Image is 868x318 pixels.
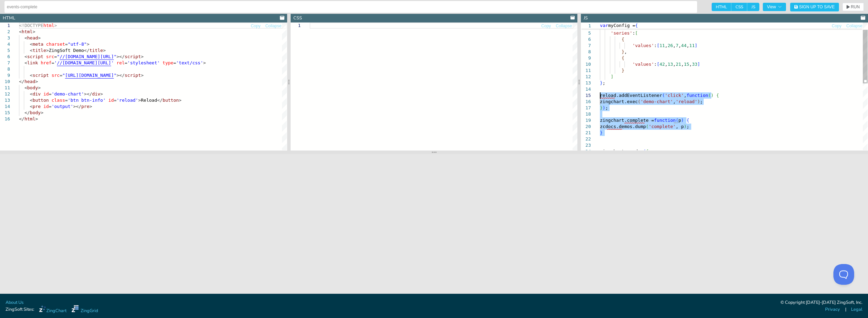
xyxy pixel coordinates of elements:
span: } [622,68,624,73]
span: 26 [668,43,673,48]
span: < [30,98,33,103]
span: , [673,99,676,104]
span: 13 [668,62,673,67]
span: [URL][DOMAIN_NAME] [65,73,114,78]
span: 'complete' [649,124,676,129]
span: </ [19,79,25,84]
span: html [25,116,35,121]
span: ; [603,80,605,85]
span: zcdocs.demos.dump [600,124,646,129]
span: Copy [541,24,551,28]
span: 7 [676,43,678,48]
span: 'series' [611,30,633,36]
span: > [35,79,38,84]
div: © Copyright [DATE]-[DATE] ZingSoft, Inc. [780,299,862,306]
span: = [60,73,62,78]
span: script [27,54,43,59]
button: Collapse [556,23,573,29]
span: 44 [681,43,687,48]
span: 'values' [632,62,654,67]
a: ZingChart [39,305,66,314]
span: 15 [684,62,689,67]
span: } [600,80,603,85]
span: zingchart.complete = [600,118,654,123]
span: var [600,23,608,28]
span: pre [81,104,89,109]
span: button [163,98,179,103]
span: ) [697,99,700,104]
span: href [41,60,52,65]
span: 33 [692,62,697,67]
span: meta [33,42,43,47]
span: , [684,93,687,98]
span: > [179,98,182,103]
span: " [57,54,60,59]
span: zingchart.render [600,149,643,154]
span: ] [697,62,700,67]
span: , p [676,124,684,129]
span: = [49,91,52,97]
span: < [25,54,27,59]
span: } [600,105,603,110]
span: } [600,130,603,135]
span: id [43,104,49,109]
span: [ [657,43,660,48]
span: View [767,5,782,9]
span: = [65,42,68,47]
span: > [38,85,41,90]
span: button [33,98,49,103]
span: link [27,60,38,65]
span: script [33,73,49,78]
a: About Us [6,299,24,306]
span: = [65,98,68,103]
span: { [622,55,624,61]
span: = [54,54,57,59]
span: JS [747,3,759,11]
span: ZingSoft Demo [49,48,84,53]
span: ( [662,93,665,98]
span: reload.addEventListener [600,93,662,98]
span: : [632,30,635,36]
span: < [25,35,27,40]
span: ></ [73,104,81,109]
span: : [654,62,657,67]
button: Copy [541,23,551,29]
span: p [678,118,681,123]
span: 11 [689,43,695,48]
span: rel [117,60,125,65]
div: CSS [293,15,302,21]
div: 8 [581,49,591,55]
span: , [689,62,692,67]
span: 'reload' [117,98,138,103]
span: ></ [84,91,92,97]
span: 'demo-chart' [641,99,673,104]
div: 12 [581,74,591,80]
span: src [46,54,54,59]
span: body [27,85,38,90]
span: ( [638,99,641,104]
span: ) [603,105,605,110]
span: : [654,43,657,48]
span: </ [84,48,90,53]
span: > [35,116,38,121]
span: id [43,91,49,97]
span: " [114,73,117,78]
span: ZingSoft Sites: [6,306,34,313]
span: = [52,60,54,65]
div: 20 [581,124,591,130]
span: > [100,91,103,97]
span: myConfig = [608,23,635,28]
span: , [678,43,681,48]
span: , [665,62,668,67]
span: , [687,43,689,48]
span: ) [684,124,687,129]
div: 6 [581,36,591,43]
div: 1 [291,22,301,29]
span: html [22,29,33,34]
span: Copy [251,24,261,28]
span: 'values' [632,43,654,48]
span: ) [681,118,684,123]
div: 23 [581,142,591,148]
span: head [25,79,35,84]
span: 42 [660,62,665,67]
